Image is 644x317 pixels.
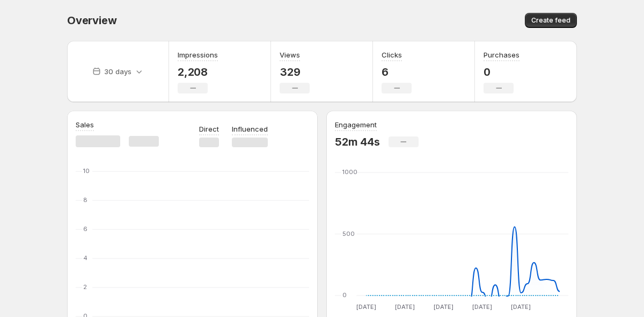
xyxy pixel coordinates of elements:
[484,49,519,60] h3: Purchases
[434,303,453,311] text: [DATE]
[484,66,519,78] p: 0
[342,230,355,237] text: 500
[83,196,87,204] text: 8
[67,14,116,27] span: Overview
[395,303,415,311] text: [DATE]
[356,303,376,311] text: [DATE]
[531,16,570,25] span: Create feed
[83,283,87,291] text: 2
[83,167,90,175] text: 10
[83,225,87,233] text: 6
[511,303,531,311] text: [DATE]
[280,49,300,60] h3: Views
[83,254,87,262] text: 4
[382,66,412,78] p: 6
[178,49,218,60] h3: Impressions
[280,66,310,78] p: 329
[335,119,377,130] h3: Engagement
[178,66,218,78] p: 2,208
[382,49,402,60] h3: Clicks
[335,135,380,148] p: 52m 44s
[104,66,131,77] p: 30 days
[232,124,268,134] p: Influenced
[342,168,357,176] text: 1000
[342,291,347,299] text: 0
[76,119,94,130] h3: Sales
[199,124,219,134] p: Direct
[525,13,577,28] button: Create feed
[472,303,492,311] text: [DATE]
